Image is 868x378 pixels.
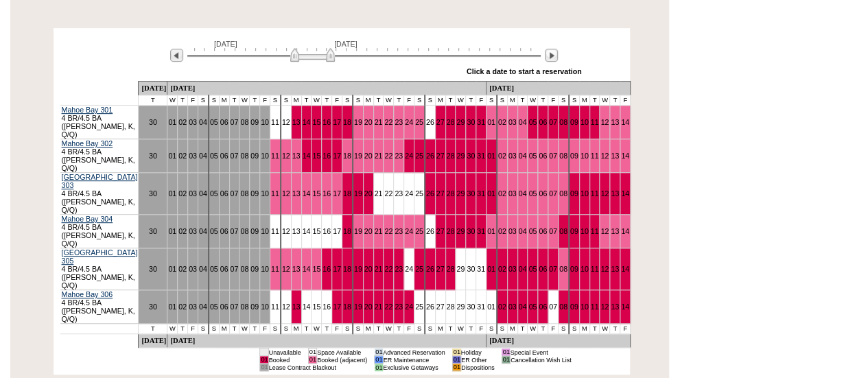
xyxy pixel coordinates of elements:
[426,118,434,126] a: 26
[621,227,629,235] a: 14
[292,303,301,311] a: 13
[282,227,290,235] a: 12
[395,152,403,160] a: 23
[303,118,311,126] a: 14
[405,189,413,198] a: 24
[498,152,506,160] a: 02
[467,152,475,160] a: 30
[220,227,228,235] a: 06
[240,265,248,273] a: 08
[570,303,578,311] a: 09
[303,303,311,311] a: 14
[528,152,537,160] a: 05
[240,227,248,235] a: 08
[178,265,187,273] a: 02
[447,265,455,273] a: 28
[333,303,341,311] a: 17
[189,265,197,273] a: 03
[343,303,351,311] a: 18
[261,189,269,198] a: 10
[62,173,138,189] a: [GEOGRAPHIC_DATA] 303
[322,303,331,311] a: 16
[312,265,320,273] a: 15
[364,303,373,311] a: 20
[426,152,434,160] a: 26
[168,265,176,273] a: 01
[405,152,413,160] a: 24
[621,118,629,126] a: 14
[467,189,475,198] a: 30
[210,118,218,126] a: 05
[519,189,527,198] a: 04
[519,265,527,273] a: 04
[384,118,392,126] a: 22
[508,265,517,273] a: 03
[600,189,609,198] a: 12
[189,227,197,235] a: 03
[149,152,157,160] a: 30
[178,227,187,235] a: 02
[508,227,517,235] a: 03
[498,189,506,198] a: 02
[436,189,445,198] a: 27
[231,227,239,235] a: 07
[364,265,373,273] a: 20
[600,265,609,273] a: 12
[559,118,567,126] a: 08
[364,189,373,198] a: 20
[519,303,527,311] a: 04
[591,303,599,311] a: 11
[303,152,311,160] a: 14
[477,118,485,126] a: 31
[240,118,248,126] a: 08
[415,265,423,273] a: 25
[528,118,537,126] a: 05
[210,303,218,311] a: 05
[149,118,157,126] a: 30
[611,303,619,311] a: 13
[580,152,589,160] a: 10
[240,152,248,160] a: 08
[210,227,218,235] a: 05
[405,118,413,126] a: 24
[188,95,198,106] td: F
[570,189,578,198] a: 09
[343,152,351,160] a: 18
[591,265,599,273] a: 11
[312,303,320,311] a: 15
[231,118,239,126] a: 07
[405,303,413,311] a: 24
[189,152,197,160] a: 03
[447,118,455,126] a: 28
[220,189,228,198] a: 06
[62,248,138,265] a: [GEOGRAPHIC_DATA] 305
[456,118,465,126] a: 29
[467,67,582,75] div: Click a date to start a reservation
[549,189,557,198] a: 07
[220,118,228,126] a: 06
[322,265,331,273] a: 16
[519,152,527,160] a: 04
[384,265,392,273] a: 22
[231,303,239,311] a: 07
[487,227,495,235] a: 01
[312,118,320,126] a: 15
[282,303,290,311] a: 12
[199,303,207,311] a: 04
[250,118,259,126] a: 09
[168,303,176,311] a: 01
[271,152,279,160] a: 11
[364,118,373,126] a: 20
[178,303,187,311] a: 02
[447,227,455,235] a: 28
[149,265,157,273] a: 30
[250,227,259,235] a: 09
[591,118,599,126] a: 11
[621,265,629,273] a: 14
[580,118,589,126] a: 10
[487,118,495,126] a: 01
[580,303,589,311] a: 10
[168,227,176,235] a: 01
[198,95,208,106] td: S
[467,227,475,235] a: 30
